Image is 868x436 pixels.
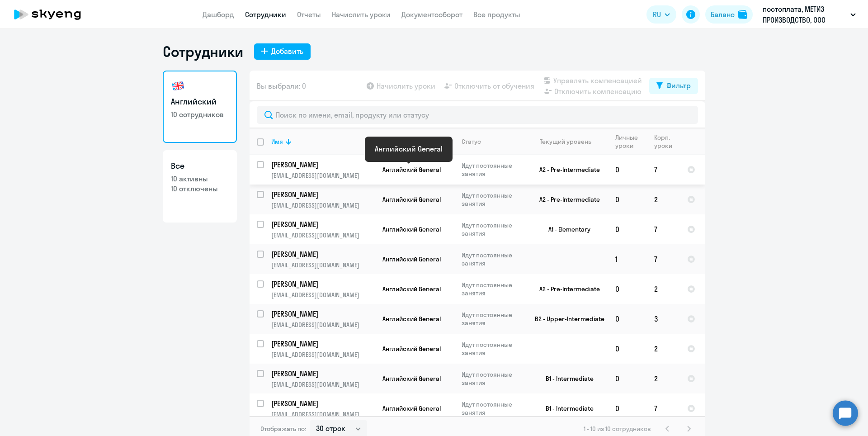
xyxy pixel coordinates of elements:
[524,393,608,423] td: B1 - Intermediate
[524,304,608,334] td: B2 - Upper-Intermediate
[646,5,676,24] button: RU
[654,133,679,150] div: Корп. уроки
[203,10,234,19] a: Дашборд
[382,404,441,412] span: Английский General
[271,309,375,319] a: [PERSON_NAME]
[271,160,373,170] p: [PERSON_NAME]
[271,398,375,408] a: [PERSON_NAME]
[473,10,520,19] a: Все продукты
[271,279,373,289] p: [PERSON_NAME]
[608,155,647,185] td: 0
[271,279,375,289] a: [PERSON_NAME]
[271,339,375,349] a: [PERSON_NAME]
[271,351,375,359] p: [EMAIL_ADDRESS][DOMAIN_NAME]
[615,133,646,150] div: Личные уроки
[382,345,441,353] span: Английский General
[462,251,524,267] p: Идут постоянные занятия
[524,364,608,393] td: B1 - Intermediate
[163,71,237,143] a: Английский10 сотрудников
[297,10,321,19] a: Отчеты
[462,221,524,237] p: Идут постоянные занятия
[382,374,441,383] span: Английский General
[647,155,680,185] td: 7
[524,155,608,185] td: A2 - Pre-Intermediate
[649,78,698,94] button: Фильтр
[271,190,375,199] a: [PERSON_NAME]
[257,81,306,91] span: Вы выбрали: 0
[163,150,237,223] a: Все10 активны10 отключены
[647,334,680,364] td: 2
[271,137,283,146] div: Имя
[462,137,481,146] div: Статус
[758,4,860,25] button: постоплата, МЕТИЗ ПРОИЗВОДСТВО, ООО
[608,393,647,423] td: 0
[271,190,373,199] p: [PERSON_NAME]
[647,185,680,214] td: 2
[271,321,375,329] p: [EMAIL_ADDRESS][DOMAIN_NAME]
[462,281,524,297] p: Идут постоянные занятия
[462,311,524,327] p: Идут постоянные занятия
[608,214,647,244] td: 0
[271,219,373,229] p: [PERSON_NAME]
[462,191,524,208] p: Идут постоянные занятия
[524,214,608,244] td: A1 - Elementary
[540,137,591,146] div: Текущий уровень
[260,425,306,433] span: Отображать по:
[647,274,680,304] td: 2
[271,339,373,349] p: [PERSON_NAME]
[271,398,373,408] p: [PERSON_NAME]
[382,166,441,174] span: Английский General
[647,364,680,393] td: 2
[647,214,680,244] td: 7
[608,244,647,274] td: 1
[271,410,375,418] p: [EMAIL_ADDRESS][DOMAIN_NAME]
[653,9,661,20] span: RU
[382,225,441,233] span: Английский General
[711,9,735,20] div: Баланс
[163,43,243,61] h1: Сотрудники
[271,309,373,319] p: [PERSON_NAME]
[462,370,524,387] p: Идут постоянные занятия
[382,195,441,204] span: Английский General
[271,201,375,209] p: [EMAIL_ADDRESS][DOMAIN_NAME]
[271,219,375,229] a: [PERSON_NAME]
[647,304,680,334] td: 3
[254,43,311,60] button: Добавить
[382,255,441,263] span: Английский General
[608,334,647,364] td: 0
[271,380,375,389] p: [EMAIL_ADDRESS][DOMAIN_NAME]
[763,4,847,25] p: постоплата, МЕТИЗ ПРОИЗВОДСТВО, ООО
[245,10,286,19] a: Сотрудники
[271,291,375,299] p: [EMAIL_ADDRESS][DOMAIN_NAME]
[332,10,391,19] a: Начислить уроки
[531,137,608,146] div: Текущий уровень
[271,261,375,269] p: [EMAIL_ADDRESS][DOMAIN_NAME]
[647,244,680,274] td: 7
[382,315,441,323] span: Английский General
[705,5,753,24] button: Балансbalance
[608,364,647,393] td: 0
[462,341,524,357] p: Идут постоянные занятия
[271,231,375,239] p: [EMAIL_ADDRESS][DOMAIN_NAME]
[524,185,608,214] td: A2 - Pre-Intermediate
[375,143,443,154] div: Английский General
[171,184,229,194] p: 10 отключены
[738,10,747,19] img: balance
[615,133,641,150] div: Личные уроки
[654,133,674,150] div: Корп. уроки
[462,137,524,146] div: Статус
[271,137,375,146] div: Имя
[171,79,185,93] img: english
[171,109,229,119] p: 10 сотрудников
[584,425,651,433] span: 1 - 10 из 10 сотрудников
[666,80,691,91] div: Фильтр
[271,369,373,379] p: [PERSON_NAME]
[401,10,462,19] a: Документооборот
[608,304,647,334] td: 0
[271,171,375,180] p: [EMAIL_ADDRESS][DOMAIN_NAME]
[608,185,647,214] td: 0
[171,96,229,108] h3: Английский
[171,174,229,184] p: 10 активны
[382,285,441,293] span: Английский General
